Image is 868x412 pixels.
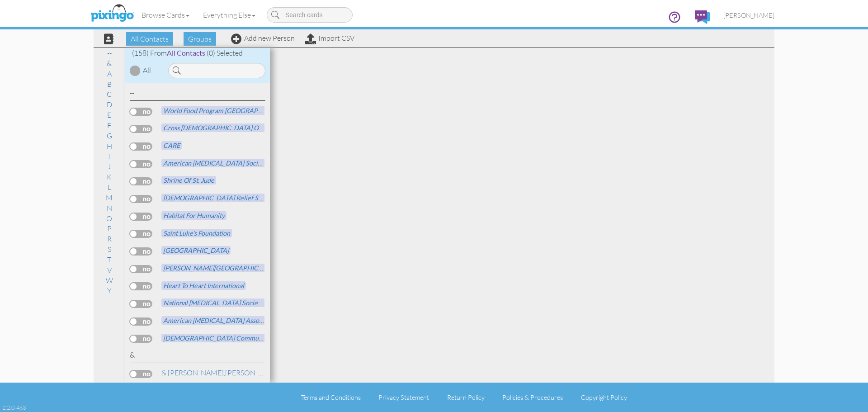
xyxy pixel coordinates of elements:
[161,159,269,167] span: American [MEDICAL_DATA] Society
[103,79,116,90] a: B
[103,285,116,296] a: Y
[130,350,265,363] div: &
[161,368,225,377] span: & [PERSON_NAME],
[207,48,243,57] span: (0) Selected
[102,58,116,69] a: &
[135,4,196,26] a: Browse Cards
[161,123,283,132] span: Cross [DEMOGRAPHIC_DATA] Outreach
[88,2,136,25] img: pixingo logo
[695,10,710,24] img: comments.svg
[101,192,117,203] a: M
[161,334,292,342] span: [DEMOGRAPHIC_DATA] Community Health
[161,106,292,115] span: World Food Program [GEOGRAPHIC_DATA]
[130,88,265,101] div: --
[231,33,295,43] a: Add new Person
[581,393,627,401] a: Copyright Policy
[102,213,117,224] a: O
[160,367,282,378] a: [PERSON_NAME]
[184,32,216,46] span: Groups
[102,99,117,110] a: D
[378,393,429,401] a: Privacy Statement
[143,65,151,76] div: All
[102,89,116,99] a: C
[161,316,280,325] span: American [MEDICAL_DATA] Association
[2,403,26,412] div: 2.2.0-463
[103,182,116,193] a: L
[103,254,116,265] a: T
[161,298,265,307] span: National [MEDICAL_DATA] Society
[102,141,117,152] a: H
[103,68,116,79] a: A
[717,4,781,27] a: [PERSON_NAME]
[161,246,231,255] span: [GEOGRAPHIC_DATA]
[161,229,232,237] span: Saint Luke's Foundation
[502,393,563,401] a: Policies & Procedures
[196,4,262,26] a: Everything Else
[103,109,116,120] a: E
[267,7,353,23] input: Search cards
[102,171,116,182] a: K
[103,223,116,234] a: P
[103,120,116,131] a: F
[301,393,361,401] a: Terms and Conditions
[161,141,182,150] span: CARE
[103,47,116,58] a: --
[161,264,281,272] span: [PERSON_NAME][GEOGRAPHIC_DATA]
[161,194,281,202] span: [DEMOGRAPHIC_DATA] Relief Services
[101,275,118,286] a: W
[161,281,246,290] span: Heart to Heart International
[126,32,173,46] span: All Contacts
[161,211,226,220] span: Habitat for Humanity
[447,393,485,401] a: Return Policy
[102,203,117,213] a: N
[125,48,270,58] div: (158) From
[305,33,354,43] a: Import CSV
[167,48,205,57] span: All Contacts
[723,11,774,19] span: [PERSON_NAME]
[102,130,117,141] a: G
[161,176,216,185] span: Shrine of St. Jude
[104,151,115,161] a: I
[103,161,115,172] a: J
[103,233,116,244] a: R
[103,265,116,275] a: V
[103,244,116,255] a: S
